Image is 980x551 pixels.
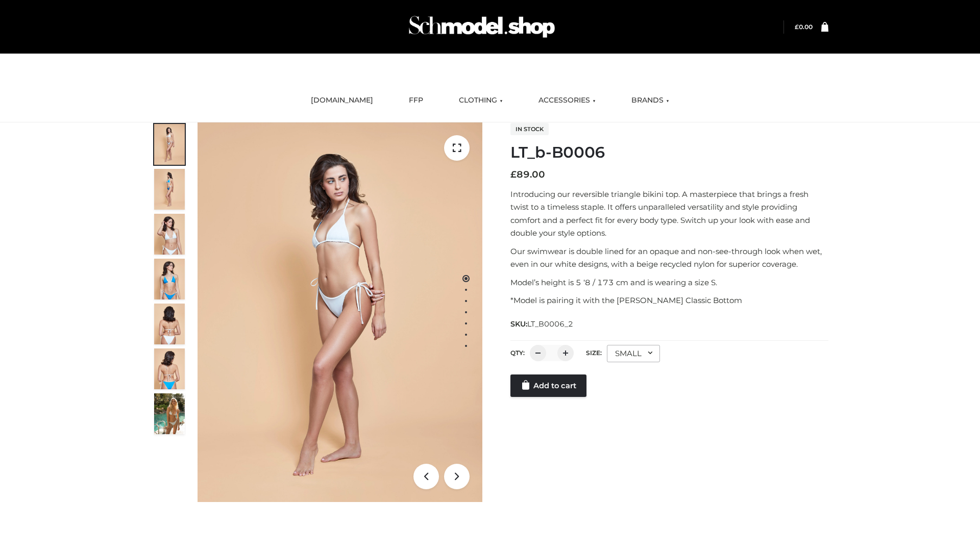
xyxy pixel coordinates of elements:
[510,294,828,307] p: *Model is pairing it with the [PERSON_NAME] Classic Bottom
[510,169,517,180] span: £
[586,349,602,357] label: Size:
[510,143,828,162] h1: LT_b-B0006
[154,304,185,344] img: ArielClassicBikiniTop_CloudNine_AzureSky_OW114ECO_7-scaled.jpg
[154,124,185,165] img: ArielClassicBikiniTop_CloudNine_AzureSky_OW114ECO_1-scaled.jpg
[795,23,799,31] span: £
[451,89,510,112] a: CLOTHING
[795,23,813,31] bdi: 0.00
[198,122,482,502] img: LT_b-B0006
[527,319,573,329] span: LT_B0006_2
[510,245,828,271] p: Our swimwear is double lined for an opaque and non-see-through look when wet, even in our white d...
[154,214,185,255] img: ArielClassicBikiniTop_CloudNine_AzureSky_OW114ECO_3-scaled.jpg
[510,169,545,180] bdi: 89.00
[795,23,813,31] a: £0.00
[531,89,603,112] a: ACCESSORIES
[510,123,549,135] span: In stock
[154,259,185,299] img: ArielClassicBikiniTop_CloudNine_AzureSky_OW114ECO_4-scaled.jpg
[624,89,677,112] a: BRANDS
[510,188,828,240] p: Introducing our reversible triangle bikini top. A masterpiece that brings a fresh twist to a time...
[510,349,525,357] label: QTY:
[154,393,185,434] img: Arieltop_CloudNine_AzureSky2.jpg
[154,348,185,389] img: ArielClassicBikiniTop_CloudNine_AzureSky_OW114ECO_8-scaled.jpg
[303,89,381,112] a: [DOMAIN_NAME]
[607,345,660,362] div: SMALL
[405,7,558,47] img: Schmodel Admin 964
[154,169,185,210] img: ArielClassicBikiniTop_CloudNine_AzureSky_OW114ECO_2-scaled.jpg
[401,89,431,112] a: FFP
[510,318,574,330] span: SKU:
[510,374,586,397] a: Add to cart
[510,276,828,289] p: Model’s height is 5 ‘8 / 173 cm and is wearing a size S.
